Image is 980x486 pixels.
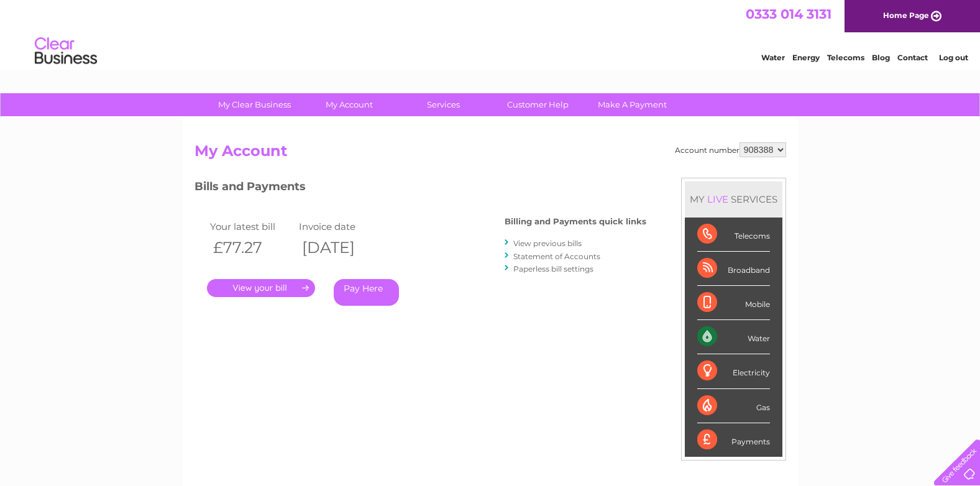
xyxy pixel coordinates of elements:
[296,235,385,260] th: [DATE]
[207,235,296,260] th: £77.27
[685,181,782,217] div: MY SERVICES
[697,423,770,457] div: Payments
[697,389,770,423] div: Gas
[697,320,770,354] div: Water
[872,53,890,62] a: Blog
[761,53,785,62] a: Water
[705,193,731,205] div: LIVE
[296,218,385,235] td: Invoice date
[513,264,593,273] a: Paperless bill settings
[827,53,864,62] a: Telecoms
[675,142,786,157] div: Account number
[792,53,820,62] a: Energy
[897,53,928,62] a: Contact
[334,279,399,306] a: Pay Here
[581,93,684,116] a: Make A Payment
[513,252,600,261] a: Statement of Accounts
[195,142,786,166] h2: My Account
[392,93,495,116] a: Services
[939,53,968,62] a: Log out
[197,7,784,60] div: Clear Business is a trading name of Verastar Limited (registered in [GEOGRAPHIC_DATA] No. 3667643...
[207,279,315,297] a: .
[203,93,306,116] a: My Clear Business
[195,178,646,199] h3: Bills and Payments
[487,93,589,116] a: Customer Help
[697,252,770,286] div: Broadband
[697,286,770,320] div: Mobile
[697,354,770,388] div: Electricity
[298,93,400,116] a: My Account
[513,239,582,248] a: View previous bills
[505,217,646,226] h4: Billing and Payments quick links
[34,32,98,70] img: logo.png
[697,218,770,252] div: Telecoms
[746,6,831,22] a: 0333 014 3131
[207,218,296,235] td: Your latest bill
